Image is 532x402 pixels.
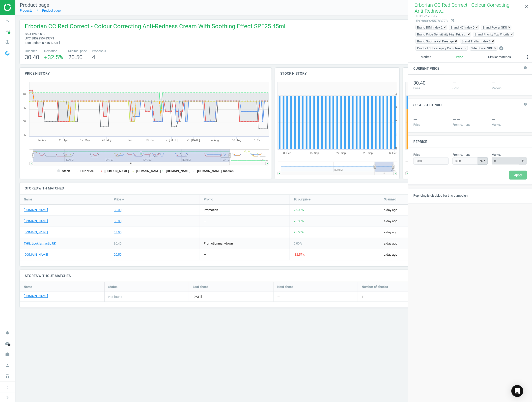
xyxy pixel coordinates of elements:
span: Erborian CC Red Correct - Colour Correcting Anti-Redness Cream With Soothing Effect SPF25 45ml [25,22,285,32]
div: — [204,252,206,257]
h4: Stock history [275,68,399,79]
tspan: 14. Apr [38,139,46,142]
i: person [3,361,12,370]
a: Price [443,53,476,61]
span: Minimal price [68,49,87,53]
tspan: 8. Sep [283,152,291,155]
div: — [452,80,488,87]
tspan: 12. May [80,139,90,142]
span: Price [114,197,121,202]
a: Similar matches [476,53,524,61]
div: Cost [452,86,488,91]
span: a day ago [384,208,466,212]
text: 4 [395,93,397,95]
span: 8809255783773 [31,36,54,40]
h4: Stores without matches [20,270,527,282]
div: — [413,116,449,123]
span: × [492,39,494,43]
span: Number of checks [362,285,388,289]
text: 1 [395,133,397,136]
i: chevron_right [4,395,10,401]
i: cloud_done [3,339,12,348]
tspan: [DOMAIN_NAME] [166,169,191,173]
span: 0.00 % [294,242,302,245]
button: × [508,25,511,30]
div: Open Intercom Messenger [511,385,523,397]
span: Deviation [44,49,63,53]
span: Name [24,285,32,289]
a: [DOMAIN_NAME] [24,252,48,257]
span: Brand Power SKU [482,25,507,30]
span: sku : [25,32,31,36]
div: — — [452,116,488,123]
i: work [3,350,12,359]
span: a day ago [384,252,466,257]
button: × [494,46,497,50]
div: Markup [492,86,527,91]
div: From current [452,123,488,127]
i: add_circle [499,46,504,51]
a: open_in_new [448,19,454,23]
tspan: 4. Aug [211,139,219,142]
span: × [465,46,467,50]
tspan: [DATE] [260,158,269,161]
label: From current [452,153,488,157]
a: [DOMAIN_NAME] [24,219,48,223]
span: +32.5 % [44,54,63,61]
tspan: 7. [DATE] [166,139,178,142]
span: Last check [193,285,208,289]
tspan: [DOMAIN_NAME] [105,169,129,173]
span: [DATE] [193,295,270,299]
button: × [492,39,495,43]
span: Brand NC Index 0 [450,25,475,30]
button: % [478,157,488,165]
span: × [494,46,496,50]
i: arrow_downward [121,197,125,201]
tspan: 18. Aug [232,139,241,142]
div: Repricing is disabled for this campaign [408,188,532,203]
span: markdown [218,242,233,245]
span: Brand Submarket Prestige [417,39,454,43]
a: Products [20,9,32,12]
div: 38.00 [114,208,121,212]
a: [DOMAIN_NAME] [24,294,48,298]
span: promotion [204,242,218,245]
span: Site Power SKU [471,46,493,50]
div: Price [413,123,449,127]
span: upc : [25,36,31,40]
text: 35 [23,106,26,109]
h4: Current price [408,63,444,74]
tspan: 29. Sep [364,152,373,155]
span: Brand BIM Index 2 [417,25,443,30]
span: Last update 09:46 [DATE] [25,41,60,45]
a: [DOMAIN_NAME] [24,230,48,235]
text: 40 [23,93,26,96]
button: × [465,46,468,50]
a: Product page [42,9,61,12]
span: Proposals [92,49,106,53]
div: : 12490612 [415,14,448,19]
span: a day ago [384,241,466,246]
span: Not found [108,295,122,299]
button: more_vert [524,53,532,63]
div: — [204,230,206,235]
span: × [476,26,478,29]
span: Name [24,197,32,202]
label: Price [413,153,449,157]
span: 25.00 % [294,219,304,223]
span: 30.40 [25,54,39,61]
span: Brand Priority Top Priority [475,32,509,36]
i: open_in_new [450,19,454,23]
div: 20.50 [114,252,121,257]
i: info [524,103,527,106]
i: search [3,16,12,25]
button: × [476,25,479,30]
span: upc [415,19,421,23]
h4: Price history [20,68,272,79]
span: Brand Traffic Index 3 [462,39,491,43]
tspan: median [223,169,234,173]
tspan: [DOMAIN_NAME] [197,169,222,173]
div: 30.40 [413,80,449,87]
span: — [277,295,280,299]
span: 25.00 % [294,208,304,212]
